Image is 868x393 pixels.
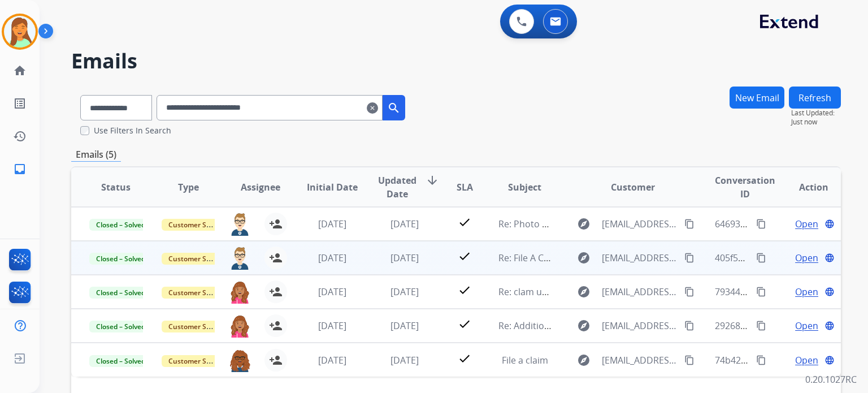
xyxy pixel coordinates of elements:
img: agent-avatar [229,213,251,236]
span: Customer [611,180,655,194]
p: 0.20.1027RC [805,373,857,386]
h2: Emails [71,50,841,72]
mat-icon: history [13,129,27,143]
label: Use Filters In Search [94,125,171,136]
mat-icon: list_alt [13,97,27,110]
mat-icon: check [458,283,471,297]
span: [EMAIL_ADDRESS][DOMAIN_NAME] [602,285,678,299]
mat-icon: content_copy [756,253,766,263]
span: [DATE] [390,218,419,230]
mat-icon: check [458,317,471,331]
span: Open [795,353,818,367]
span: [EMAIL_ADDRESS][DOMAIN_NAME] [602,319,678,332]
img: agent-avatar [229,349,251,372]
span: Closed – Solved [89,287,152,299]
span: Closed – Solved [89,355,152,367]
span: Closed – Solved [89,219,152,231]
span: File a claim [502,354,548,366]
span: [EMAIL_ADDRESS][DOMAIN_NAME] [602,353,678,367]
span: [DATE] [390,354,419,366]
span: Customer Support [162,287,235,299]
span: [DATE] [318,252,346,264]
th: Action [769,167,841,207]
mat-icon: language [824,355,835,365]
span: Just now [791,118,841,127]
mat-icon: search [387,101,401,115]
span: Customer Support [162,355,235,367]
mat-icon: content_copy [756,321,766,331]
mat-icon: explore [577,251,591,265]
mat-icon: language [824,287,835,297]
img: agent-avatar [229,314,251,338]
mat-icon: language [824,321,835,331]
span: SLA [457,180,473,194]
mat-icon: inbox [13,162,27,176]
span: Last Updated: [791,109,841,118]
span: [EMAIL_ADDRESS][DOMAIN_NAME] [602,217,678,231]
span: Re: Additional Info [498,319,576,332]
span: [DATE] [390,319,419,332]
mat-icon: language [824,253,835,263]
span: Status [101,180,131,194]
span: Open [795,251,818,265]
mat-icon: content_copy [684,355,695,365]
span: Updated Date [378,174,416,201]
span: Conversation ID [715,174,775,201]
span: [DATE] [318,286,346,298]
mat-icon: person_add [269,319,283,332]
span: [DATE] [318,218,346,230]
span: [DATE] [390,252,419,264]
span: [DATE] [318,319,346,332]
mat-icon: home [13,64,27,77]
span: [DATE] [318,354,346,366]
span: Re: clam update [498,286,567,298]
mat-icon: person_add [269,285,283,299]
span: Open [795,217,818,231]
mat-icon: check [458,249,471,263]
mat-icon: explore [577,319,591,332]
span: Customer Support [162,253,235,265]
button: Refresh [789,87,841,109]
span: [EMAIL_ADDRESS][DOMAIN_NAME] [602,251,678,265]
mat-icon: check [458,352,471,365]
span: Subject [508,180,541,194]
mat-icon: person_add [269,217,283,231]
mat-icon: clear [367,101,378,115]
span: Open [795,319,818,332]
span: Closed – Solved [89,253,152,265]
img: avatar [4,16,36,47]
mat-icon: content_copy [756,355,766,365]
img: agent-avatar [229,247,251,270]
img: agent-avatar [229,280,251,304]
p: Emails (5) [71,148,121,162]
mat-icon: person_add [269,251,283,265]
mat-icon: language [824,219,835,229]
mat-icon: content_copy [756,287,766,297]
span: [DATE] [390,286,419,298]
mat-icon: person_add [269,353,283,367]
span: Customer Support [162,321,235,332]
mat-icon: check [458,215,471,229]
mat-icon: explore [577,285,591,299]
span: Initial Date [307,180,358,194]
span: Customer Support [162,219,235,231]
mat-icon: explore [577,217,591,231]
mat-icon: explore [577,353,591,367]
mat-icon: content_copy [756,219,766,229]
button: New Email [730,87,784,109]
span: Type [178,180,199,194]
span: Assignee [241,180,280,194]
mat-icon: content_copy [684,253,695,263]
mat-icon: content_copy [684,321,695,331]
mat-icon: content_copy [684,219,695,229]
mat-icon: content_copy [684,287,695,297]
span: Open [795,285,818,299]
mat-icon: arrow_downward [426,174,439,187]
span: Re: File A Claim [498,252,562,264]
span: Closed – Solved [89,321,152,332]
span: Re: Photo Request [498,218,577,230]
